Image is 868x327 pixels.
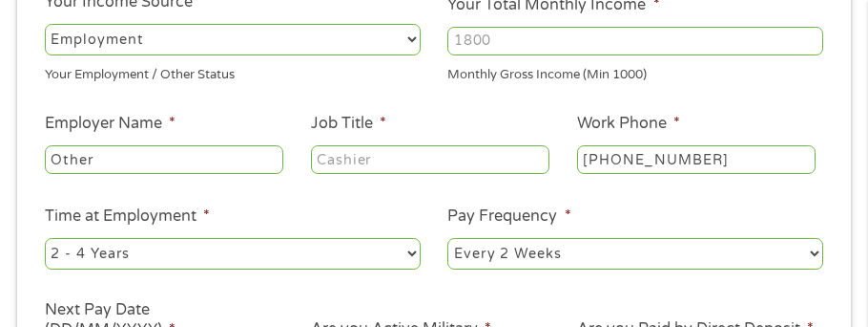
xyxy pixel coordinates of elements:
[45,145,283,174] input: Walmart
[577,114,680,134] label: Work Phone
[447,207,570,227] label: Pay Frequency
[311,145,549,174] input: Cashier
[447,27,823,55] input: 1800
[45,114,176,134] label: Employer Name
[577,145,816,174] input: (231) 754-4010
[45,207,210,227] label: Time at Employment
[311,114,386,134] label: Job Title
[447,58,823,84] div: Monthly Gross Income (Min 1000)
[45,58,421,84] div: Your Employment / Other Status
